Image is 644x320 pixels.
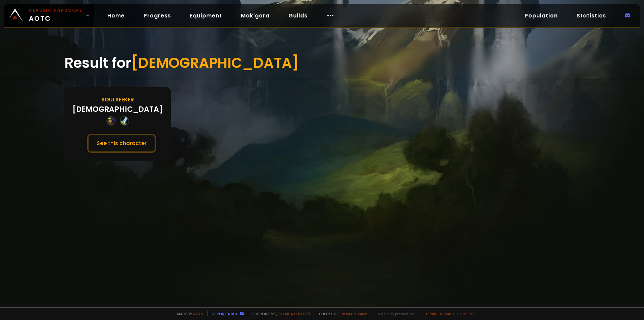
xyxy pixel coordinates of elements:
[184,9,227,22] a: Equipment
[571,9,611,22] a: Statistics
[173,311,203,316] span: Made by
[72,104,163,115] div: [DEMOGRAPHIC_DATA]
[4,4,94,27] a: Classic HardcoreAOTC
[193,311,203,316] a: a fan
[235,9,275,22] a: Mak'gora
[340,311,370,316] a: [DOMAIN_NAME]
[315,311,370,316] span: Checkout
[102,9,130,22] a: Home
[212,311,238,316] a: Report a bug
[248,311,311,316] span: Support me,
[87,134,156,153] button: See this character
[138,9,176,22] a: Progress
[101,95,134,104] div: Soulseeker
[374,311,414,316] span: v. d752d5 - production
[519,9,563,22] a: Population
[457,311,475,316] a: Consent
[283,9,313,22] a: Guilds
[425,311,437,316] a: Terms
[64,47,580,79] div: Result for
[277,311,311,316] a: Buy me a coffee
[29,7,83,24] span: AOTC
[440,311,454,316] a: Privacy
[29,7,83,13] small: Classic Hardcore
[131,53,299,73] span: [DEMOGRAPHIC_DATA]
